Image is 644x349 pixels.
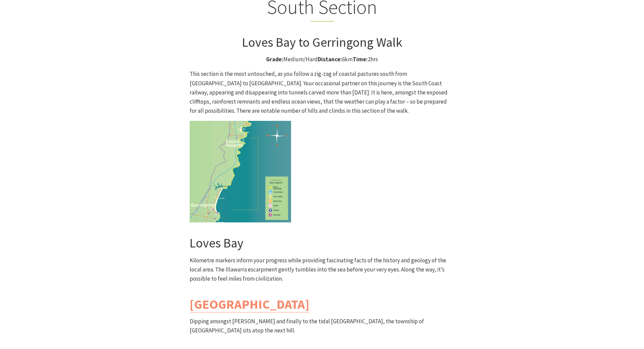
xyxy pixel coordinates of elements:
[353,56,368,63] strong: Time:
[190,55,455,64] p: Medium/Hard 6km 2hrs
[318,56,342,63] strong: Distance:
[190,296,309,312] a: [GEOGRAPHIC_DATA]
[266,56,283,63] strong: Grade:
[190,69,455,115] p: This section is the most untouched, as you follow a zig-zag of coastal pastures south from [GEOGR...
[190,317,455,335] p: Dipping amongst [PERSON_NAME] and finally to the tidal [GEOGRAPHIC_DATA], the township of [GEOGRA...
[190,235,455,251] h3: Loves Bay
[190,121,291,222] img: Kiama Coast Walk South Section
[190,35,455,50] h3: Loves Bay to Gerringong Walk
[190,256,455,284] p: Kilometre markers inform your progress while providing fascinating facts of the history and geolo...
